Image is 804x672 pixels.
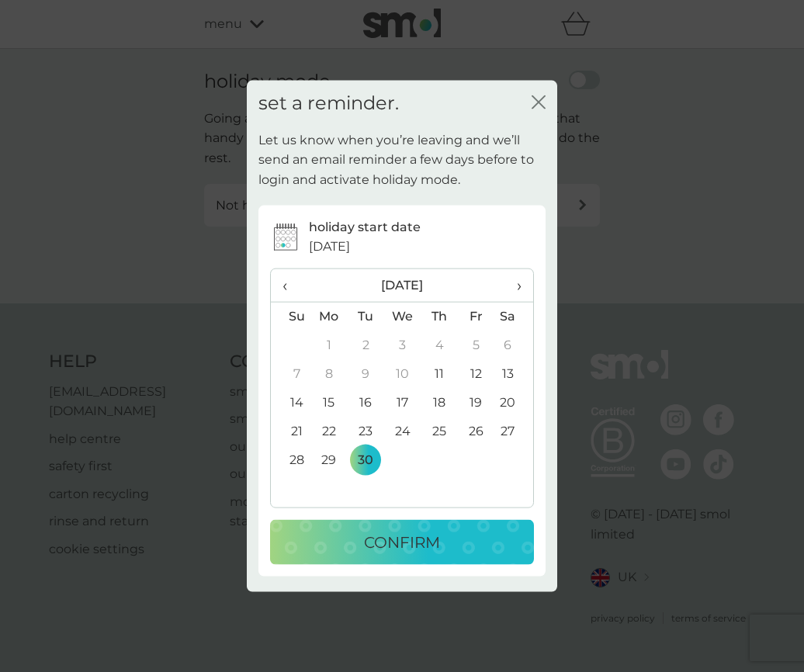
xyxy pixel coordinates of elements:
[309,216,421,237] p: holiday start date
[310,388,348,417] td: 15
[310,359,348,388] td: 8
[421,302,458,331] th: Th
[494,302,533,331] th: Sa
[270,519,534,564] button: CONFIRM
[271,445,310,474] td: 28
[258,92,399,115] h2: set a reminder.
[310,331,348,359] td: 1
[348,302,384,331] th: Tu
[384,331,421,359] td: 3
[258,130,546,189] p: Let us know when you’re leaving and we’ll send an email reminder a few days before to login and a...
[506,268,522,301] span: ›
[494,331,533,359] td: 6
[282,268,299,301] span: ‹
[310,417,348,445] td: 22
[271,302,310,331] th: Su
[310,445,348,474] td: 29
[271,359,310,388] td: 7
[310,268,494,302] th: [DATE]
[384,302,421,331] th: We
[348,388,384,417] td: 16
[364,529,440,554] p: CONFIRM
[532,95,546,112] button: close
[458,359,494,388] td: 12
[458,388,494,417] td: 19
[421,331,458,359] td: 4
[348,359,384,388] td: 9
[458,302,494,331] th: Fr
[348,417,384,445] td: 23
[494,417,533,445] td: 27
[384,417,421,445] td: 24
[458,417,494,445] td: 26
[348,445,384,474] td: 30
[458,331,494,359] td: 5
[421,417,458,445] td: 25
[271,417,310,445] td: 21
[348,331,384,359] td: 2
[384,388,421,417] td: 17
[309,237,350,257] span: [DATE]
[384,359,421,388] td: 10
[310,302,348,331] th: Mo
[494,359,533,388] td: 13
[271,388,310,417] td: 14
[421,359,458,388] td: 11
[421,388,458,417] td: 18
[494,388,533,417] td: 20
